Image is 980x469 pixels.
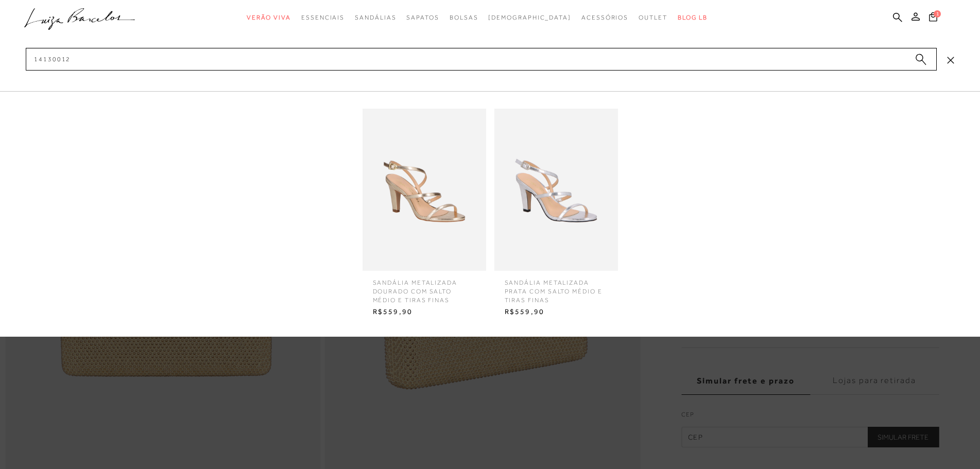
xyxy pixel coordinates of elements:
[365,271,484,304] span: SANDÁLIA METALIZADA DOURADO COM SALTO MÉDIO E TIRAS FINAS
[497,271,615,304] span: SANDÁLIA METALIZADA PRATA COM SALTO MÉDIO E TIRAS FINAS
[360,109,489,320] a: SANDÁLIA METALIZADA DOURADO COM SALTO MÉDIO E TIRAS FINAS SANDÁLIA METALIZADA DOURADO COM SALTO M...
[639,14,667,21] span: Outlet
[301,8,345,27] a: categoryNavScreenReaderText
[355,14,396,21] span: Sandálias
[406,8,439,27] a: categoryNavScreenReaderText
[355,8,396,27] a: categoryNavScreenReaderText
[678,14,708,21] span: BLOG LB
[581,14,628,21] span: Acessórios
[639,8,667,27] a: categoryNavScreenReaderText
[934,10,941,18] span: 1
[497,304,615,320] span: R$559,90
[494,109,618,271] img: SANDÁLIA METALIZADA PRATA COM SALTO MÉDIO E TIRAS FINAS
[247,8,291,27] a: categoryNavScreenReaderText
[678,8,708,27] a: BLOG LB
[365,304,484,320] span: R$559,90
[406,14,439,21] span: Sapatos
[301,14,345,21] span: Essenciais
[247,14,291,21] span: Verão Viva
[581,8,628,27] a: categoryNavScreenReaderText
[488,8,571,27] a: noSubCategoriesText
[492,109,621,320] a: SANDÁLIA METALIZADA PRATA COM SALTO MÉDIO E TIRAS FINAS SANDÁLIA METALIZADA PRATA COM SALTO MÉDIO...
[363,109,486,271] img: SANDÁLIA METALIZADA DOURADO COM SALTO MÉDIO E TIRAS FINAS
[488,14,571,21] span: [DEMOGRAPHIC_DATA]
[26,48,937,71] input: Buscar.
[450,8,478,27] a: categoryNavScreenReaderText
[450,14,478,21] span: Bolsas
[926,11,940,25] button: 1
